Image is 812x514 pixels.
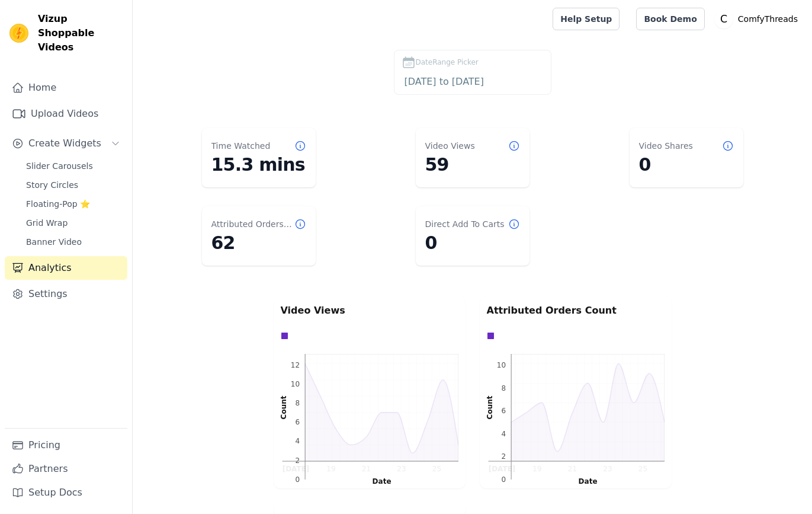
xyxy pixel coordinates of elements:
text: 12 [290,361,299,369]
a: Pricing [5,433,127,457]
span: Story Circles [26,179,78,191]
text: 19 [532,465,541,474]
div: Data groups [278,329,455,343]
span: Banner Video [26,236,82,248]
div: Data groups [484,329,662,343]
span: Vizup Shoppable Videos [38,12,123,55]
p: Video Views [281,304,458,318]
text: 0 [295,475,300,484]
text: 23 [397,465,406,474]
g: Thu Sep 25 2025 00:00:00 GMT+0530 (India Standard Time) [638,465,647,474]
text: Count [280,395,288,419]
text: 2 [295,456,300,465]
text: 21 [361,465,370,474]
g: Thu Sep 25 2025 00:00:00 GMT+0530 (India Standard Time) [432,465,441,474]
a: Help Setup [553,8,620,30]
text: 0 [501,475,506,484]
text: 19 [326,465,335,474]
g: left ticks [290,354,304,484]
g: left ticks [496,354,511,484]
text: 21 [567,465,576,474]
g: left axis [266,354,304,484]
span: DateRange Picker [416,57,479,68]
g: Fri Sep 19 2025 00:00:00 GMT+0530 (India Standard Time) [532,465,541,474]
g: Fri Sep 19 2025 00:00:00 GMT+0530 (India Standard Time) [326,465,335,474]
g: Tue Sep 23 2025 00:00:00 GMT+0530 (India Standard Time) [397,465,406,474]
text: 4 [501,430,506,438]
text: 10 [290,380,299,388]
dd: 0 [639,154,734,175]
a: Book Demo [636,8,704,30]
dd: 62 [211,232,306,254]
g: bottom ticks [282,461,458,474]
text: Date [372,477,391,486]
p: Attributed Orders Count [487,304,665,318]
text: 4 [295,437,300,445]
p: ComfyThreads [733,8,803,30]
text: [DATE] [282,465,309,474]
span: Floating-Pop ⭐ [26,198,90,210]
g: bottom ticks [488,461,664,474]
dt: Video Views [425,140,475,152]
g: Tue Sep 23 2025 00:00:00 GMT+0530 (India Standard Time) [603,465,612,474]
dt: Video Shares [639,140,693,152]
text: 10 [496,361,505,369]
text: 25 [638,465,647,474]
dd: 15.3 mins [211,154,306,175]
text: 6 [501,407,506,415]
g: Sun Sep 21 2025 00:00:00 GMT+0530 (India Standard Time) [361,465,370,474]
span: Grid Wrap [26,217,68,229]
a: Home [5,76,127,100]
text: 2 [501,452,506,461]
button: Create Widgets [5,132,127,155]
a: Setup Docs [5,481,127,505]
g: Wed Sep 17 2025 00:00:00 GMT+0530 (India Standard Time) [282,465,309,474]
dt: Attributed Orders Count [211,218,294,230]
text: Date [578,477,597,486]
img: Vizup [9,24,28,43]
g: Sun Sep 21 2025 00:00:00 GMT+0530 (India Standard Time) [567,465,576,474]
a: Floating-Pop ⭐ [19,196,127,212]
text: 25 [432,465,441,474]
button: C ComfyThreads [714,8,803,30]
text: Count [486,395,494,419]
span: Create Widgets [28,136,101,151]
a: Banner Video [19,234,127,250]
span: Slider Carousels [26,160,93,172]
a: Slider Carousels [19,158,127,174]
dd: 0 [425,232,520,254]
text: 8 [295,399,300,407]
a: Partners [5,457,127,481]
text: 6 [295,418,300,426]
text: [DATE] [488,465,515,474]
a: Story Circles [19,177,127,193]
dt: Direct Add To Carts [425,218,505,230]
g: Wed Sep 17 2025 00:00:00 GMT+0530 (India Standard Time) [488,465,515,474]
a: Analytics [5,256,127,280]
a: Settings [5,282,127,306]
a: Grid Wrap [19,215,127,231]
text: 23 [603,465,612,474]
text: 8 [501,384,506,392]
a: Upload Videos [5,102,127,126]
dt: Time Watched [211,140,271,152]
dd: 59 [425,154,520,175]
input: DateRange Picker [402,74,544,90]
g: left axis [472,354,511,484]
text: C [720,13,727,25]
